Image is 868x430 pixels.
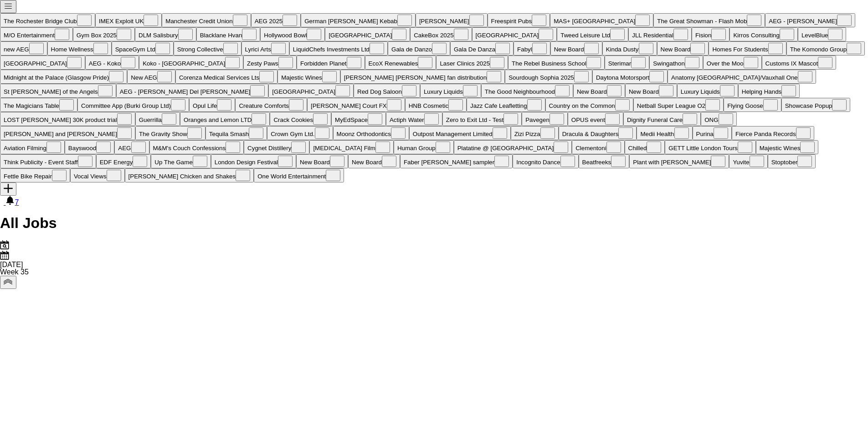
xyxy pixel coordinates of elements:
button: Laser Clinics 2025 [436,56,508,70]
button: The Good Neighbourhood [481,84,573,98]
button: Showcase Popup [781,98,851,112]
button: [PERSON_NAME] [416,13,488,27]
button: Koko - [GEOGRAPHIC_DATA] [139,56,243,70]
button: [PERSON_NAME] Chicken and Shakes [125,168,254,182]
button: The Rebel Business School [508,56,605,70]
button: Over the Moo [703,56,762,70]
button: Crack Cookies [270,112,331,126]
button: Majestic Wines [277,70,340,84]
button: [PERSON_NAME] Court FX [307,98,405,112]
button: Opul Life [189,98,235,112]
button: Kinda Dusty [602,41,657,56]
button: CakeBox 2025 [410,27,472,41]
button: Beatfreeks [579,154,630,168]
button: LiquidChefs Investments Ltd [289,41,388,56]
button: Swingathon [649,56,703,70]
button: Human Group [394,140,454,154]
button: Pavegen [522,112,568,126]
button: Yuvite [729,154,767,168]
button: AEG - [PERSON_NAME] [765,13,855,27]
button: New Board [550,41,602,56]
button: Sourdough Sophia 2025 [505,70,592,84]
button: Fision [692,27,730,41]
button: AEG [114,140,149,154]
button: London Design Festival [211,154,296,168]
button: Tweed Leisure Ltd [557,27,628,41]
button: EcoX Renewables [365,56,437,70]
button: IMEX Exploit UK [95,13,162,27]
button: New Board [657,41,709,56]
button: Creature Comforts [235,98,307,112]
button: AEG - [PERSON_NAME] Del [PERSON_NAME] [116,84,269,98]
button: Red Dog Saloon [354,84,420,98]
button: Netball Super League O2 [633,98,724,112]
button: Moonz Orthodontics [333,126,409,140]
button: New AEG [127,70,175,84]
button: Homes For Students [709,41,786,56]
button: New Board [573,84,625,98]
button: HNB Cosmetic [405,98,467,112]
button: Faber [PERSON_NAME] sampler [400,154,513,168]
button: Vocal Views [70,168,125,182]
button: Hollywood Bowl [260,27,325,41]
button: Jazz Cafe Leafletting [467,98,545,112]
button: Sterimar [605,56,649,70]
button: Luxury Liquids [420,84,481,98]
button: Dignity Funeral Care [623,112,701,126]
button: OPUS event [568,112,623,126]
button: Gym Box 2025 [73,27,135,41]
button: The Gravity Show [135,126,205,140]
button: MAS+ [GEOGRAPHIC_DATA] [550,13,653,27]
button: Fabyl [514,41,550,56]
button: Stoptober [768,154,816,168]
button: Up The Game [151,154,211,168]
button: Plant with [PERSON_NAME] [629,154,729,168]
button: [GEOGRAPHIC_DATA] [325,27,410,41]
button: Flying Goose [724,98,781,112]
button: Purina [693,126,732,140]
button: Tequila Smash [205,126,267,140]
div: Chat Widget [822,386,868,430]
button: Crown Gym Ltd. [267,126,333,140]
button: Luxury Liquids [677,84,738,98]
button: SpaceGym Ltd [112,41,174,56]
button: Incognito Dance [513,154,578,168]
button: [PERSON_NAME] [PERSON_NAME] fan distribution [340,70,505,84]
button: Manchester Credit Union [162,13,251,27]
button: Customs IX Mascot [762,56,837,70]
button: Cygnet Distillery [244,140,309,154]
button: Forbidden Planet [297,56,365,70]
span: 7 [15,198,19,206]
button: Medii Health [637,126,692,140]
button: Kirros Consulting [729,27,797,41]
button: Bayswood [65,140,115,154]
button: Outpost Management Limited [409,126,511,140]
button: Zizi Pizza [511,126,559,140]
button: Zero to Exit Ltd - Test [442,112,522,126]
button: Actiph Water [386,112,442,126]
button: Helping Hands [738,84,800,98]
button: New Board [625,84,677,98]
button: Fierce Panda Records [732,126,814,140]
button: EDF Energy [96,154,151,168]
button: New Board [348,154,400,168]
button: Anatomy [GEOGRAPHIC_DATA]/Vauxhall One [668,70,816,84]
button: AEG - Koko [85,56,139,70]
button: Home Wellness [47,41,112,56]
button: Platatine @ [GEOGRAPHIC_DATA] [454,140,572,154]
button: Committee App (Burki Group Ltd) [77,98,189,112]
button: [GEOGRAPHIC_DATA] [472,27,557,41]
button: Lyrici Arts [241,41,289,56]
button: Dracula & Daughters [559,126,637,140]
button: The Komondo Group [786,41,865,56]
button: MyEdSpace [331,112,386,126]
button: Oranges and Lemon LTD [180,112,270,126]
button: DLM Salisbury [135,27,196,41]
button: Gala de Danzo [388,41,450,56]
button: JLL Residential [628,27,692,41]
button: One World Entertainment [254,168,344,182]
button: The Great Showman - Flash Mob [653,13,765,27]
button: Chilled [625,140,665,154]
button: Freespirit Pubs [488,13,550,27]
a: 7 [5,198,19,206]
